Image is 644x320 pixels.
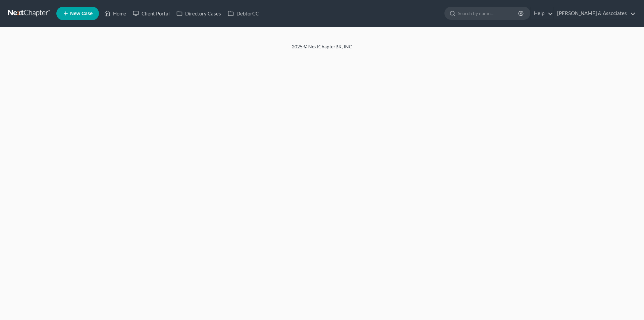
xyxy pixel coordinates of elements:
a: Home [101,7,129,19]
a: [PERSON_NAME] & Associates [554,7,636,19]
a: DebtorCC [224,7,262,19]
a: Help [531,7,553,19]
div: 2025 © NextChapterBK, INC [131,43,513,55]
a: Directory Cases [173,7,224,19]
input: Search by name... [458,7,519,19]
span: New Case [70,11,93,16]
a: Client Portal [129,7,173,19]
